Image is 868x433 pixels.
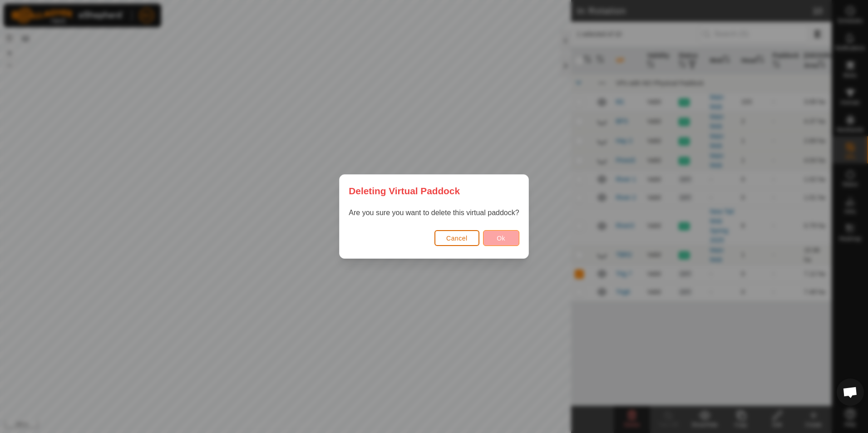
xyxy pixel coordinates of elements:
span: Ok [497,235,505,242]
span: Cancel [446,235,468,242]
p: Are you sure you want to delete this virtual paddock? [349,207,519,218]
span: Deleting Virtual Paddock [349,184,460,198]
div: Open chat [837,379,864,406]
button: Ok [483,230,519,246]
button: Cancel [434,230,479,246]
